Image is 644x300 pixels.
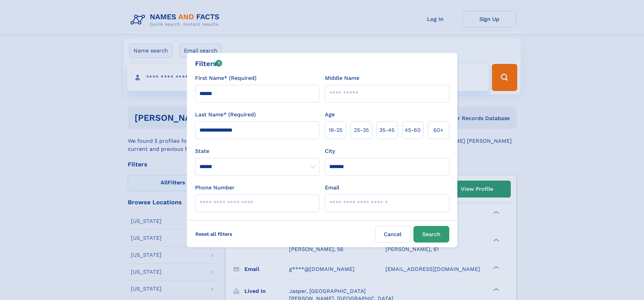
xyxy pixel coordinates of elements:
[191,226,237,242] label: Reset all filters
[433,126,444,134] span: 60+
[375,226,411,243] label: Cancel
[354,126,369,134] span: 25‑35
[195,59,222,69] div: Filters
[325,111,335,119] label: Age
[195,111,256,119] label: Last Name* (Required)
[325,184,339,192] label: Email
[325,74,359,82] label: Middle Name
[325,147,335,155] label: City
[195,147,319,155] label: State
[413,226,449,243] button: Search
[329,126,342,134] span: 18‑25
[405,126,421,134] span: 45‑60
[195,74,257,82] label: First Name* (Required)
[379,126,395,134] span: 35‑45
[195,184,235,192] label: Phone Number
